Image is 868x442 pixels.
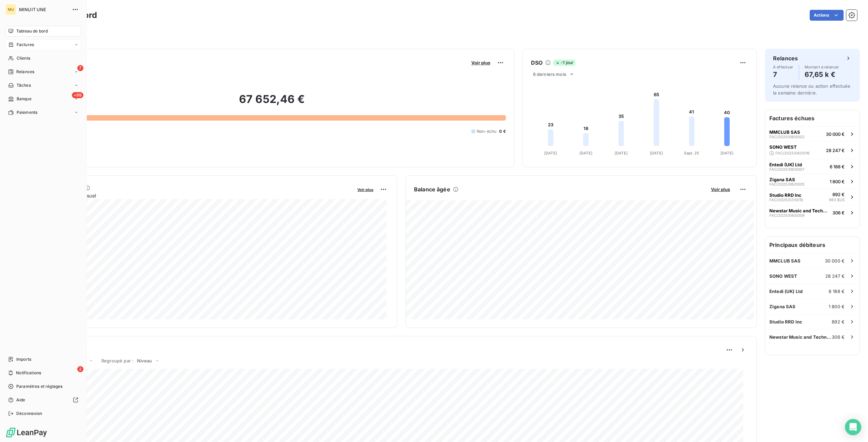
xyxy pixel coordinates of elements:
span: Zigana SAS [769,304,796,309]
h6: Balance âgée [414,185,450,193]
span: 306 € [832,210,845,215]
span: Tâches [17,82,31,88]
span: Newstar Music and Technology Joint Stock [769,208,830,213]
span: Entedi (UK) Ltd [769,289,803,294]
span: FAC/2025/06/0005 [769,182,805,186]
span: Voir plus [471,60,490,65]
h4: 67,65 k € [805,69,839,80]
span: 963 $US [829,197,845,203]
h6: Relances [773,54,798,62]
span: Banque [17,96,32,102]
span: +99 [72,92,83,98]
span: Voir plus [357,187,373,192]
span: 6 derniers mois [533,71,566,77]
span: Aide [16,397,25,403]
span: Montant à relancer [805,65,839,69]
span: FAC/2025/08/0002 [769,135,805,139]
tspan: [DATE] [615,151,628,155]
h6: Factures échues [765,110,860,126]
span: 1 800 € [830,179,845,184]
a: Aide [5,395,81,405]
span: Entedi (UK) Ltd [769,162,802,167]
span: -1 jour [553,60,575,66]
span: Relances [16,69,34,75]
span: FAC/2025/06/0007 [769,167,804,171]
span: Studio RRD Inc [769,192,802,198]
span: MMCLUB SAS [769,129,800,135]
span: 28 247 € [826,148,845,153]
button: Newstar Music and Technology Joint StockFAC/2025/08/0009306 € [765,205,860,220]
button: Voir plus [469,60,492,66]
span: 306 € [832,334,845,340]
span: Niveau [137,358,152,363]
button: Studio RRD IncFAC/2025/07/0010892 €963 $US [765,189,860,205]
span: MINUIT UNE [19,7,68,12]
button: Actions [810,10,844,21]
span: 7 [77,65,83,71]
span: FAC/2025/06/0016 [775,151,810,155]
span: 28 247 € [825,273,845,279]
span: 892 € [832,192,845,197]
span: Tableau de bord [16,28,48,34]
span: 30 000 € [826,131,845,137]
tspan: [DATE] [544,151,557,155]
span: Paramètres et réglages [16,383,62,390]
span: 30 000 € [825,258,845,264]
span: 6 188 € [830,164,845,169]
span: SONO WEST [769,273,797,279]
span: Chiffre d'affaires mensuel [38,192,353,199]
span: Voir plus [711,187,730,192]
span: Paiements [17,109,37,115]
span: 892 € [832,319,845,324]
button: SONO WESTFAC/2025/06/001628 247 € [765,141,860,159]
span: FAC/2025/07/0010 [769,198,803,202]
span: FAC/2025/08/0009 [769,213,805,217]
tspan: [DATE] [579,151,592,155]
span: SONO WEST [769,144,797,150]
h4: 7 [773,69,793,80]
span: Aucune relance ou action effectuée la semaine dernière. [773,83,850,96]
tspan: Sept. 25 [684,151,699,155]
span: Regroupé par : [101,358,134,363]
h6: Principaux débiteurs [765,237,860,253]
span: 1 800 € [829,304,845,309]
tspan: [DATE] [650,151,663,155]
button: Zigana SASFAC/2025/06/00051 800 € [765,174,860,189]
span: MMCLUB SAS [769,258,801,264]
span: Imports [16,356,31,362]
button: MMCLUB SASFAC/2025/08/000230 000 € [765,126,860,141]
span: Non-échu [477,128,496,134]
div: Open Intercom Messenger [845,419,861,435]
span: Newstar Music and Technology Joint Stock [769,334,832,340]
div: MU [5,4,16,15]
span: Zigana SAS [769,177,795,182]
button: Voir plus [355,186,375,192]
img: Logo LeanPay [5,427,47,438]
h6: DSO [531,59,542,67]
button: Entedi (UK) LtdFAC/2025/06/00076 188 € [765,159,860,174]
span: Déconnexion [16,411,42,417]
span: 6 188 € [829,289,845,294]
span: 0 € [499,128,506,134]
span: 2 [77,366,83,372]
span: Clients [17,55,30,61]
button: Voir plus [709,186,732,192]
span: Notifications [16,370,41,376]
tspan: [DATE] [721,151,733,155]
span: À effectuer [773,65,793,69]
h2: 67 652,46 € [38,92,506,113]
span: Factures [17,42,34,48]
span: Studio RRD Inc [769,319,802,324]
